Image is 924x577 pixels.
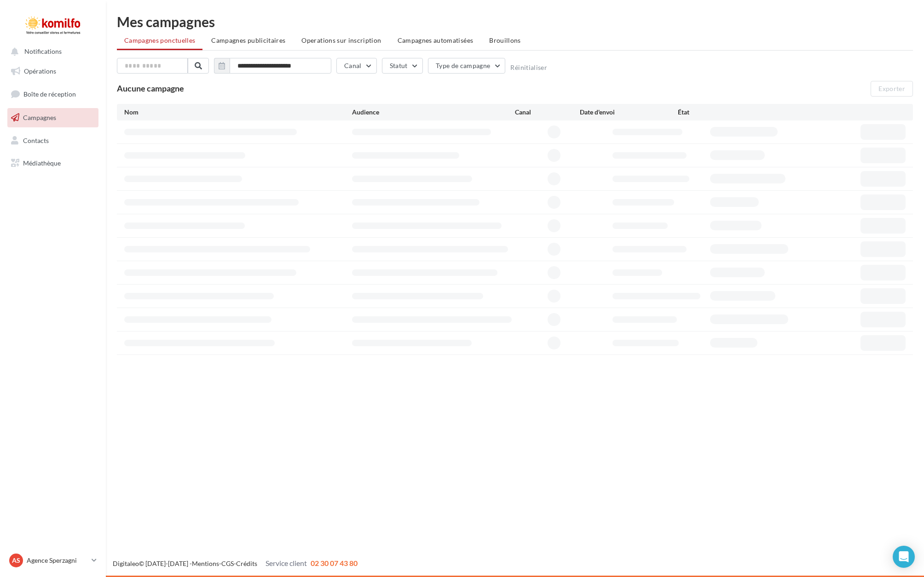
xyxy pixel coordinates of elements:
span: AS [12,556,20,565]
button: Statut [382,58,423,74]
a: Campagnes [6,108,100,127]
span: © [DATE]-[DATE] - - - [113,560,358,567]
span: Brouillons [489,36,521,44]
a: CGS [221,560,234,567]
span: Service client [266,559,307,567]
span: Contacts [23,136,49,144]
div: Open Intercom Messenger [893,546,915,568]
span: Boîte de réception [23,90,76,98]
span: Campagnes publicitaires [211,36,285,44]
span: Médiathèque [23,159,61,167]
a: Boîte de réception [6,84,100,104]
a: Mentions [192,560,219,567]
span: Operations sur inscription [301,36,381,44]
span: Notifications [24,48,62,56]
div: Date d'envoi [580,108,677,117]
button: Réinitialiser [510,64,547,71]
button: Type de campagne [428,58,506,74]
div: Canal [515,108,580,117]
a: Digitaleo [113,560,139,567]
span: Campagnes [23,114,56,121]
a: Médiathèque [6,154,100,173]
div: Mes campagnes [117,15,913,29]
span: Opérations [24,67,56,75]
a: Contacts [6,131,100,150]
button: Exporter [871,81,913,97]
div: Audience [352,108,515,117]
a: Opérations [6,62,100,81]
span: 02 30 07 43 80 [311,559,358,567]
a: Crédits [236,560,257,567]
p: Agence Sperzagni [27,556,88,565]
span: Campagnes automatisées [398,36,474,44]
div: État [678,108,775,117]
button: Canal [336,58,377,74]
div: Nom [124,108,352,117]
span: Aucune campagne [117,83,184,93]
a: AS Agence Sperzagni [7,552,98,569]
